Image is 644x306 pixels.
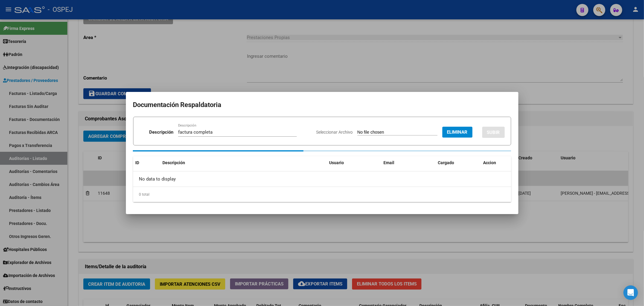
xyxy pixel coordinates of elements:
div: 0 total [133,187,511,202]
button: Eliminar [442,127,473,138]
span: SUBIR [487,130,500,135]
datatable-header-cell: Accion [481,156,511,169]
div: No data to display [133,171,511,187]
span: Descripción [163,160,185,165]
span: Seleccionar Archivo [316,130,353,135]
span: Cargado [438,160,454,165]
datatable-header-cell: Descripción [160,156,327,169]
datatable-header-cell: ID [133,156,160,169]
datatable-header-cell: Email [381,156,436,169]
span: ID [136,160,139,165]
span: Eliminar [447,129,468,135]
span: Usuario [329,160,344,165]
datatable-header-cell: Cargado [436,156,481,169]
h2: Documentación Respaldatoria [133,99,511,111]
div: Open Intercom Messenger [623,285,638,300]
datatable-header-cell: Usuario [327,156,381,169]
span: Accion [483,160,496,165]
button: SUBIR [482,127,505,138]
p: Descripción [149,129,173,136]
span: Email [384,160,395,165]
